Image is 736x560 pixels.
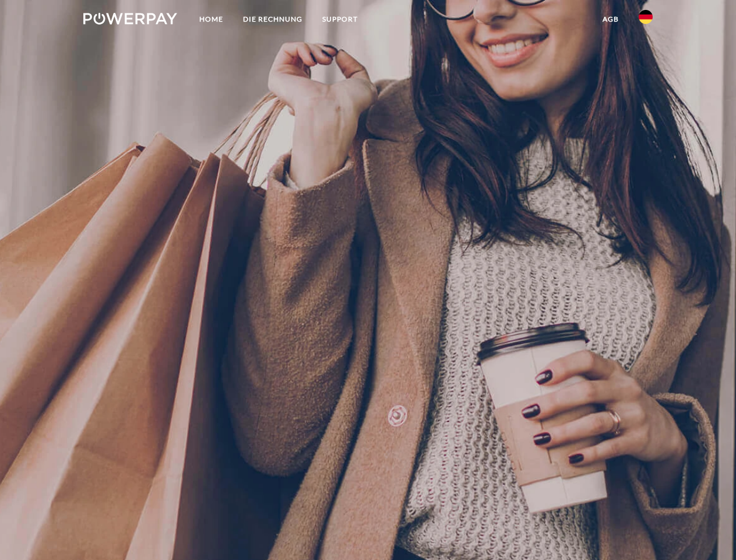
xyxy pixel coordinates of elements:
[639,10,653,24] img: de
[312,9,368,30] a: SUPPORT
[593,9,629,30] a: agb
[83,13,177,24] img: logo-powerpay-white.svg
[189,9,233,30] a: Home
[233,9,312,30] a: DIE RECHNUNG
